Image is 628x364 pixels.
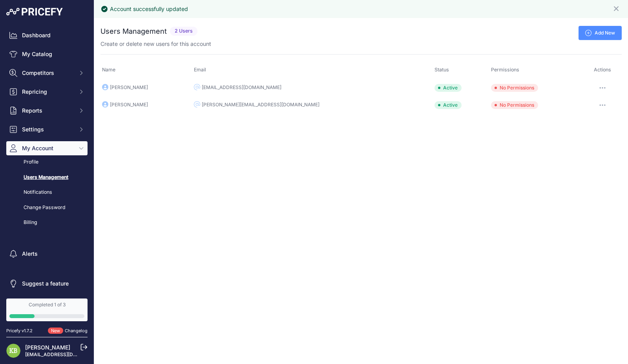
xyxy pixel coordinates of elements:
[100,40,211,48] p: Create or delete new users for this account
[6,171,88,184] a: Users Management
[6,122,88,136] button: Settings
[25,351,107,357] a: [EMAIL_ADDRESS][DOMAIN_NAME]
[194,67,206,73] span: Email
[9,302,84,308] div: Completed 1 of 3
[579,26,622,40] a: Add New
[491,84,538,92] span: No Permissions
[65,328,88,333] a: Changelog
[48,328,63,334] span: New
[22,69,73,77] span: Competitors
[6,8,63,16] img: Pricefy Logo
[100,26,167,37] h2: Users Management
[6,141,88,155] button: My Account
[202,84,281,91] div: [EMAIL_ADDRESS][DOMAIN_NAME]
[6,277,88,291] a: Suggest a feature
[6,104,88,118] button: Reports
[6,155,88,169] a: Profile
[6,247,88,261] a: Alerts
[6,186,88,199] a: Notifications
[22,144,73,152] span: My Account
[22,107,73,115] span: Reports
[170,27,197,36] span: 2 Users
[110,84,148,91] div: [PERSON_NAME]
[6,328,33,334] div: Pricefy v1.7.2
[22,126,73,133] span: Settings
[612,3,622,13] button: Close
[434,67,449,73] span: Status
[110,5,188,13] div: Account successfully updated
[6,28,88,42] a: Dashboard
[25,344,70,351] a: [PERSON_NAME]
[434,101,462,109] div: Active
[6,216,88,229] a: Billing
[6,66,88,80] button: Competitors
[6,47,88,61] a: My Catalog
[110,102,148,108] div: [PERSON_NAME]
[6,201,88,215] a: Change Password
[202,102,319,108] div: [PERSON_NAME][EMAIL_ADDRESS][DOMAIN_NAME]
[6,298,88,321] a: Completed 1 of 3
[22,88,73,96] span: Repricing
[102,67,115,73] span: Name
[491,101,538,109] span: No Permissions
[491,67,519,73] span: Permissions
[6,28,88,291] nav: Sidebar
[6,85,88,99] button: Repricing
[594,67,611,73] span: Actions
[434,84,462,92] div: Active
